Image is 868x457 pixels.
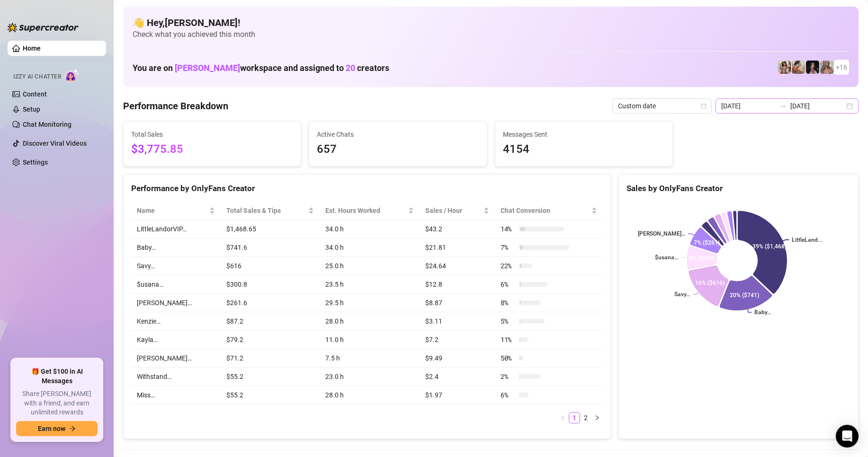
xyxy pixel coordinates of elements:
[131,275,221,294] td: $usana…
[320,349,420,368] td: 7.5 h
[320,275,420,294] td: 23.5 h
[131,220,221,238] td: LittleLandorVIP…
[8,23,79,32] img: logo-BBDzfeDw.svg
[580,412,591,423] li: 2
[23,140,87,147] a: Discover Viral Videos
[420,220,495,238] td: $43.2
[221,331,320,349] td: $79.2
[501,205,590,216] span: Chat Conversion
[674,291,690,298] text: Savy…
[626,182,850,195] div: Sales by OnlyFans Creator
[594,415,600,421] span: right
[320,294,420,312] td: 29.5 h
[131,368,221,386] td: Withstand…
[591,412,603,423] li: Next Page
[320,312,420,331] td: 28.0 h
[591,412,603,423] button: right
[175,63,240,73] span: [PERSON_NAME]
[13,72,61,81] span: Izzy AI Chatter
[501,390,516,400] span: 6 %
[221,275,320,294] td: $300.8
[131,349,221,368] td: [PERSON_NAME]…
[133,29,849,40] span: Check what you achieved this month
[131,312,221,331] td: Kenzie…
[221,312,320,331] td: $87.2
[69,425,76,432] span: arrow-right
[131,386,221,404] td: Miss…
[755,309,771,316] text: Baby…
[721,101,775,111] input: Start date
[23,105,40,113] a: Setup
[420,331,495,349] td: $7.2
[131,202,221,220] th: Name
[325,205,406,216] div: Est. Hours Worked
[638,230,685,237] text: [PERSON_NAME]…
[501,334,516,345] span: 11 %
[23,44,41,52] a: Home
[792,61,805,74] img: Kayla (@kaylathaylababy)
[346,63,355,73] span: 20
[221,386,320,404] td: $55.2
[131,238,221,257] td: Baby…
[221,294,320,312] td: $261.6
[131,129,293,140] span: Total Sales
[420,368,495,386] td: $2.4
[320,386,420,404] td: 28.0 h
[320,257,420,275] td: 25.0 h
[420,275,495,294] td: $12.8
[501,224,516,234] span: 14 %
[581,413,591,423] a: 2
[16,367,98,386] span: 🎁 Get $100 in AI Messages
[420,312,495,331] td: $3.11
[501,353,516,363] span: 50 %
[23,90,47,98] a: Content
[569,412,580,423] li: 1
[221,349,320,368] td: $71.2
[23,158,48,166] a: Settings
[836,62,847,72] span: + 16
[420,202,495,220] th: Sales / Hour
[221,202,320,220] th: Total Sales & Tips
[836,425,859,448] div: Open Intercom Messenger
[557,412,569,423] button: left
[557,412,569,423] li: Previous Page
[425,205,482,216] span: Sales / Hour
[320,238,420,257] td: 34.0 h
[420,257,495,275] td: $24.64
[226,205,306,216] span: Total Sales & Tips
[792,237,823,243] text: LittleLand...
[317,129,479,140] span: Active Chats
[131,294,221,312] td: [PERSON_NAME]…
[133,63,389,73] h1: You are on workspace and assigned to creators
[133,16,849,29] h4: 👋 Hey, [PERSON_NAME] !
[806,61,819,74] img: Baby (@babyyyybellaa)
[560,415,566,421] span: left
[23,121,72,128] a: Chat Monitoring
[820,61,833,74] img: Kenzie (@dmaxkenz)
[420,238,495,257] td: $21.81
[501,316,516,326] span: 5 %
[65,69,80,82] img: AI Chatter
[123,99,228,113] h4: Performance Breakdown
[38,425,65,432] span: Earn now
[221,220,320,238] td: $1,468.65
[503,129,665,140] span: Messages Sent
[16,389,98,417] span: Share [PERSON_NAME] with a friend, and earn unlimited rewards
[320,220,420,238] td: 34.0 h
[495,202,603,220] th: Chat Conversion
[320,368,420,386] td: 23.0 h
[420,294,495,312] td: $8.87
[131,331,221,349] td: Kayla…
[779,102,787,110] span: to
[420,349,495,368] td: $9.49
[16,421,98,436] button: Earn nowarrow-right
[503,141,665,158] span: 4154
[317,141,479,158] span: 657
[790,101,844,111] input: End date
[501,242,516,253] span: 7 %
[131,182,603,195] div: Performance by OnlyFans Creator
[131,257,221,275] td: Savy…
[501,298,516,308] span: 8 %
[137,205,207,216] span: Name
[569,413,580,423] a: 1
